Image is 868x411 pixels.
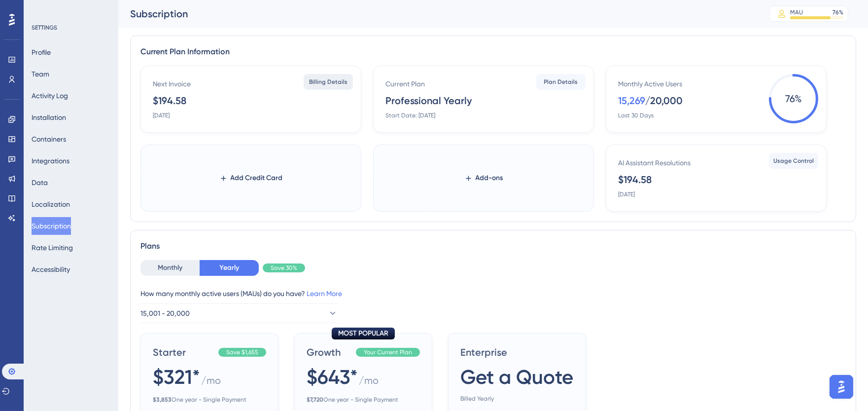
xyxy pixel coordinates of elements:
[32,109,66,126] button: Installation
[618,173,652,187] div: $194.58
[449,169,519,187] button: Add-ons
[201,374,221,392] span: / mo
[618,190,635,198] div: [DATE]
[307,290,342,298] a: Learn More
[833,8,843,16] div: 76 %
[271,264,297,272] span: Save 30%
[460,345,574,359] span: Enterprise
[32,239,73,257] button: Rate Limiting
[476,172,503,184] span: Add-ons
[307,345,352,359] span: Growth
[645,94,683,108] div: / 20,000
[153,345,214,359] span: Starter
[226,348,258,356] span: Save $1,655
[618,78,682,90] div: Monthly Active Users
[618,112,654,119] div: Last 30 Days
[307,396,323,403] b: $ 7,720
[32,87,68,105] button: Activity Log
[153,112,170,119] div: [DATE]
[204,169,299,187] button: Add Credit Card
[769,74,818,123] span: 76 %
[32,261,70,278] button: Accessibility
[32,130,66,148] button: Containers
[140,303,338,323] button: 15,001 - 20,000
[536,74,586,90] button: Plan Details
[140,46,846,58] div: Current Plan Information
[32,217,71,235] button: Subscription
[309,78,347,86] span: Billing Details
[32,43,51,61] button: Profile
[153,396,172,403] b: $ 3,853
[153,78,191,90] div: Next Invoice
[790,8,803,16] div: MAU
[153,396,266,404] span: One year - Single Payment
[385,112,435,119] div: Start Date: [DATE]
[130,7,745,21] div: Subscription
[140,307,190,319] span: 15,001 - 20,000
[332,328,395,339] div: MOST POPULAR
[307,363,358,391] span: $643*
[231,172,283,184] span: Add Credit Card
[460,395,574,403] span: Billed Yearly
[153,94,186,108] div: $194.58
[140,288,846,299] div: How many monthly active users (MAUs) do you have?
[32,152,69,170] button: Integrations
[32,174,48,191] button: Data
[618,94,645,108] div: 15,269
[32,65,49,83] button: Team
[200,260,259,276] button: Yearly
[827,372,856,402] iframe: UserGuiding AI Assistant Launcher
[385,94,472,108] div: Professional Yearly
[773,157,814,165] span: Usage Control
[140,240,846,252] div: Plans
[385,78,425,90] div: Current Plan
[769,153,818,169] button: Usage Control
[359,374,379,392] span: / mo
[364,348,412,356] span: Your Current Plan
[140,260,200,276] button: Monthly
[544,78,578,86] span: Plan Details
[153,363,200,391] span: $321*
[307,396,420,404] span: One year - Single Payment
[304,74,353,90] button: Billing Details
[618,157,691,169] div: AI Assistant Resolutions
[32,24,111,32] div: SETTINGS
[460,363,573,391] span: Get a Quote
[32,195,70,213] button: Localization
